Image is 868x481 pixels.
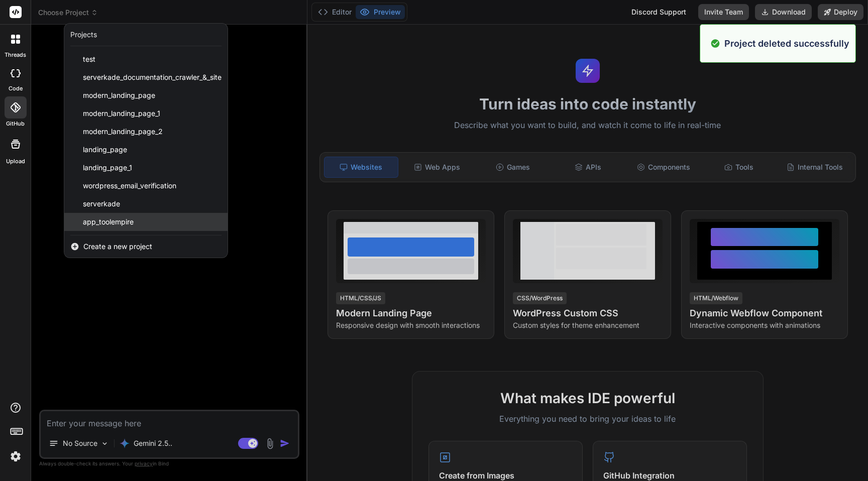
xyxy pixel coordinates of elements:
[83,145,127,155] span: landing_page
[70,30,97,40] div: Projects
[83,127,163,137] span: modern_landing_page_2
[7,448,24,465] img: settings
[83,242,152,252] span: Create a new project
[83,72,222,82] span: serverkade_documentation_crawler_&_site
[83,181,176,191] span: wordpress_email_verification
[83,90,155,100] span: modern_landing_page
[83,54,95,64] span: test
[724,37,849,50] p: Project deleted successfully
[6,157,25,166] label: Upload
[83,199,120,209] span: serverkade
[83,217,134,227] span: app_toolempire
[6,119,25,128] label: GitHub
[9,84,23,93] label: code
[5,51,26,59] label: threads
[710,37,720,50] img: alert
[83,108,160,118] span: modern_landing_page_1
[83,163,132,173] span: landing_page_1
